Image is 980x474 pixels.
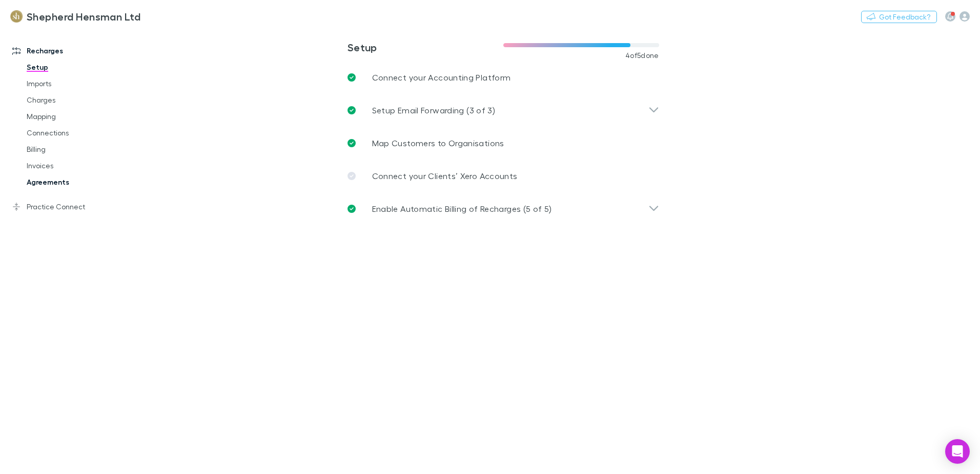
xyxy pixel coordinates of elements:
a: Agreements [16,174,138,190]
p: Connect your Accounting Platform [372,71,511,84]
a: Recharges [2,43,138,59]
span: 4 of 5 done [625,51,659,60]
div: Open Intercom Messenger [945,439,970,464]
button: Got Feedback? [861,11,937,23]
a: Map Customers to Organisations [339,127,667,160]
a: Setup [16,59,138,75]
a: Charges [16,92,138,108]
a: Imports [16,75,138,92]
h3: Shepherd Hensman Ltd [27,10,140,23]
a: Connect your Clients’ Xero Accounts [339,160,667,192]
p: Setup Email Forwarding (3 of 3) [372,104,495,116]
a: Connections [16,125,138,141]
h3: Setup [348,41,503,53]
div: Enable Automatic Billing of Recharges (5 of 5) [339,192,667,225]
p: Connect your Clients’ Xero Accounts [372,170,518,182]
div: Setup Email Forwarding (3 of 3) [339,94,667,127]
p: Map Customers to Organisations [372,137,504,149]
a: Practice Connect [2,199,138,215]
a: Shepherd Hensman Ltd [4,4,147,29]
a: Billing [16,141,138,157]
p: Enable Automatic Billing of Recharges (5 of 5) [372,203,552,215]
a: Invoices [16,157,138,174]
img: Shepherd Hensman Ltd's Logo [10,10,23,23]
a: Mapping [16,108,138,125]
a: Connect your Accounting Platform [339,61,667,94]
